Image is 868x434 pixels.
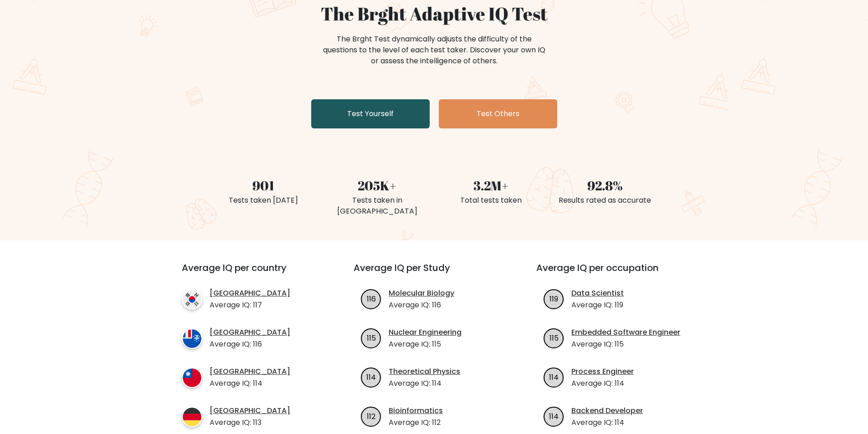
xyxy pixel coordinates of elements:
[367,293,376,304] text: 116
[212,3,657,25] h1: The Brght Adaptive IQ Test
[210,405,290,416] a: [GEOGRAPHIC_DATA]
[210,300,290,311] p: Average IQ: 117
[440,176,543,195] div: 3.2M+
[389,405,443,416] a: Bioinformatics
[311,99,430,128] a: Test Yourself
[549,372,559,382] text: 114
[210,288,290,299] a: [GEOGRAPHIC_DATA]
[212,195,315,206] div: Tests taken [DATE]
[571,366,634,377] a: Process Engineer
[571,288,624,299] a: Data Scientist
[389,417,443,428] p: Average IQ: 112
[210,366,290,377] a: [GEOGRAPHIC_DATA]
[571,405,643,416] a: Backend Developer
[182,328,202,349] img: country
[554,176,657,195] div: 92.8%
[571,300,624,311] p: Average IQ: 119
[210,327,290,338] a: [GEOGRAPHIC_DATA]
[182,407,202,427] img: country
[571,339,680,350] p: Average IQ: 115
[326,195,429,217] div: Tests taken in [GEOGRAPHIC_DATA]
[320,34,548,66] div: The Brght Test dynamically adjusts the difficulty of the questions to the level of each test take...
[439,99,557,128] a: Test Others
[389,378,460,389] p: Average IQ: 114
[354,262,514,284] h3: Average IQ per Study
[554,195,657,206] div: Results rated as accurate
[550,332,559,343] text: 115
[571,327,680,338] a: Embedded Software Engineer
[550,293,558,304] text: 119
[210,378,290,389] p: Average IQ: 114
[210,417,290,428] p: Average IQ: 113
[366,372,376,382] text: 114
[367,411,375,421] text: 112
[389,300,454,311] p: Average IQ: 116
[389,288,454,299] a: Molecular Biology
[389,327,462,338] a: Nuclear Engineering
[440,195,543,206] div: Total tests taken
[571,417,643,428] p: Average IQ: 114
[536,262,697,284] h3: Average IQ per occupation
[549,411,559,421] text: 114
[182,289,202,310] img: country
[326,176,429,195] div: 205K+
[182,368,202,388] img: country
[389,366,460,377] a: Theoretical Physics
[182,262,321,284] h3: Average IQ per country
[367,332,376,343] text: 115
[571,378,634,389] p: Average IQ: 114
[212,176,315,195] div: 901
[210,339,290,350] p: Average IQ: 116
[389,339,462,350] p: Average IQ: 115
